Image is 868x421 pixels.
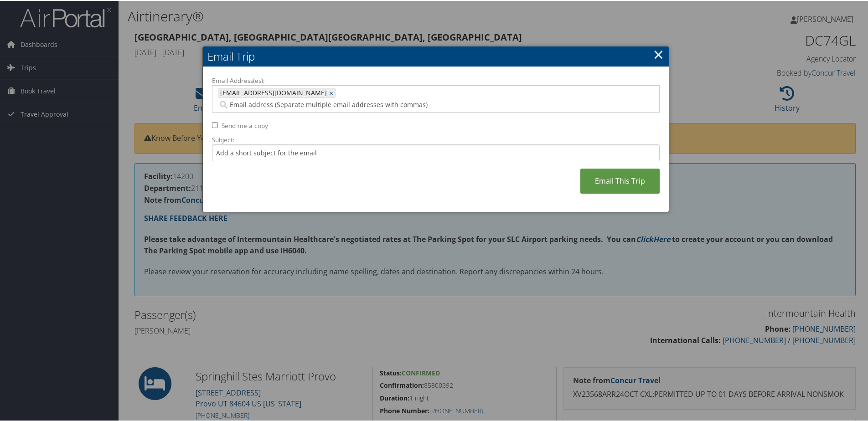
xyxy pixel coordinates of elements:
input: Add a short subject for the email [212,144,660,160]
h2: Email Trip [203,46,669,66]
a: × [329,87,335,97]
input: Email address (Separate multiple email addresses with commas) [218,99,559,108]
a: × [653,44,664,62]
label: Email Address(es): [212,75,660,84]
label: Subject: [212,134,660,144]
span: [EMAIL_ADDRESS][DOMAIN_NAME] [218,87,327,97]
label: Send me a copy [222,120,268,129]
a: Email This Trip [580,168,660,193]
